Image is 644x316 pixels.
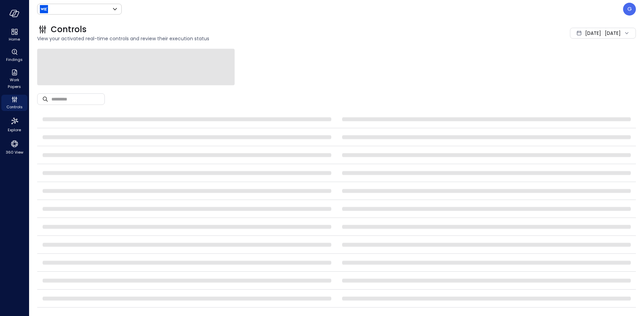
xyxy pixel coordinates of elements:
span: 360 View [6,149,23,156]
div: Controls [1,95,27,111]
div: Work Papers [1,68,27,91]
img: Icon [40,5,48,13]
span: View your activated real-time controls and review their execution status [37,35,470,42]
span: Controls [6,104,23,110]
div: Explore [1,115,27,134]
div: Home [1,27,27,43]
p: G [627,5,632,13]
div: Findings [1,47,27,64]
span: Controls [51,24,87,35]
div: Geraldine Gonzalez [623,3,636,16]
div: 360 View [1,138,27,156]
span: Findings [6,56,23,63]
span: Explore [8,127,21,133]
span: Home [9,36,20,43]
span: Work Papers [4,76,25,90]
span: [DATE] [585,29,601,37]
